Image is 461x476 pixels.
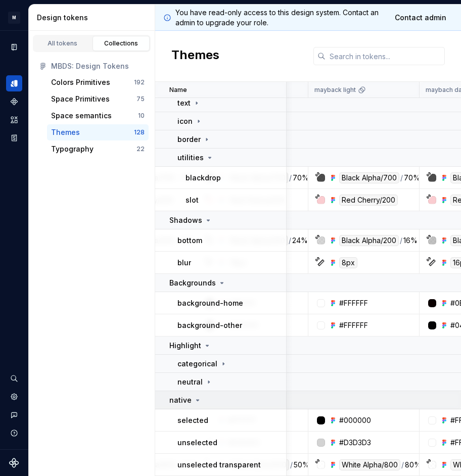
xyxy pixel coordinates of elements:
div: #FFFFFF [339,320,368,330]
p: blackdrop [186,173,221,183]
div: 80% [405,459,421,470]
div: All tokens [37,39,88,47]
button: Search ⌘K [6,370,22,387]
div: 128 [134,128,145,136]
p: Highlight [169,341,201,351]
input: Search in tokens... [326,47,445,65]
a: Assets [6,112,22,128]
p: unselected transparent [177,460,261,470]
div: Space Primitives [51,94,110,104]
p: background-home [177,298,243,308]
a: Storybook stories [6,130,22,146]
div: Design tokens [37,13,151,23]
div: MBDS: Design Tokens [51,61,145,71]
p: border [177,134,201,145]
a: Settings [6,389,22,405]
div: Themes [51,127,80,137]
p: unselected [177,438,217,448]
div: Black Alpha/200 [339,235,399,246]
a: Components [6,93,22,110]
button: Space Primitives75 [47,91,149,107]
p: utilities [177,153,204,163]
p: categorical [177,359,217,369]
div: Collections [96,39,147,47]
div: 70% [293,172,309,183]
div: #FFFFFF [339,298,368,308]
div: / [401,459,404,470]
div: Red Cherry/200 [339,195,398,206]
p: native [169,395,192,405]
div: 22 [136,145,145,153]
svg: Supernova Logo [9,458,19,468]
div: / [400,235,402,246]
div: Colors Primitives [51,77,110,87]
div: 75 [136,95,145,103]
p: You have read-only access to this design system. Contact an admin to upgrade your role. [175,8,384,28]
a: Documentation [6,39,22,55]
div: #000000 [339,415,371,425]
div: 70% [404,172,420,183]
button: Contact support [6,407,22,423]
div: 8px [339,257,357,268]
button: Colors Primitives192 [47,74,149,90]
div: 24% [292,235,308,246]
p: bottom [177,235,202,246]
button: Typography22 [47,141,149,157]
div: #D3D3D3 [339,438,371,448]
p: Backgrounds [169,278,216,288]
a: Design tokens [6,75,22,91]
div: 50% [294,459,309,470]
a: Contact admin [388,9,453,27]
p: blur [177,258,191,268]
h2: Themes [171,47,219,65]
p: mayback light [314,86,356,94]
div: 192 [134,78,145,86]
div: 16% [403,235,418,246]
div: Typography [51,144,94,154]
div: M [8,12,20,24]
button: Space semantics10 [47,108,149,124]
span: Contact admin [395,13,446,23]
p: slot [186,195,199,205]
p: neutral [177,377,203,387]
p: Name [169,86,187,94]
div: Black Alpha/700 [339,172,399,183]
p: icon [177,116,193,126]
div: White Alpha/800 [339,459,400,470]
div: 10 [138,112,145,120]
button: M [2,7,26,28]
p: background-other [177,320,242,330]
p: selected [177,415,208,425]
p: text [177,98,191,108]
div: / [400,172,403,183]
div: Space semantics [51,111,112,121]
button: Themes128 [47,124,149,140]
p: Shadows [169,215,202,225]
